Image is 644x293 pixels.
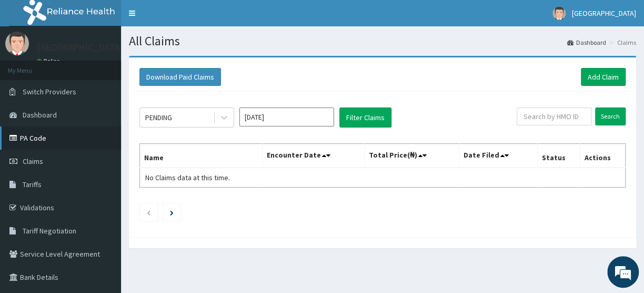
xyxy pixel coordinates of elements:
[145,173,230,182] span: No Claims data at this time.
[140,144,263,168] th: Name
[552,7,566,20] img: User Image
[146,208,151,217] a: Previous page
[581,68,626,86] a: Add Claim
[23,87,76,96] span: Switch Providers
[23,226,76,236] span: Tariff Negotiation
[364,144,459,168] th: Total Price(₦)
[173,5,198,31] div: Minimize live chat window
[61,83,145,189] span: We're online!
[239,108,334,126] input: Select Month and Year
[537,144,579,168] th: Status
[5,32,29,55] img: User Image
[262,144,364,168] th: Encounter Date
[139,68,221,86] button: Download Paid Claims
[595,108,626,125] input: Search
[580,144,626,168] th: Actions
[5,188,200,224] textarea: Type your message and hit 'Enter'
[23,180,42,189] span: Tariffs
[339,108,391,128] button: Filter Claims
[517,108,591,125] input: Search by HMO ID
[37,43,124,52] p: [GEOGRAPHIC_DATA]
[170,208,174,217] a: Next page
[145,112,172,123] div: PENDING
[572,8,636,18] span: [GEOGRAPHIC_DATA]
[23,157,43,166] span: Claims
[19,53,43,79] img: d_794563401_company_1708531726252_794563401
[37,57,62,65] a: Online
[23,110,57,120] span: Dashboard
[459,144,537,168] th: Date Filed
[129,34,636,48] h1: All Claims
[567,38,606,47] a: Dashboard
[607,38,636,47] li: Claims
[55,59,177,73] div: Chat with us now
